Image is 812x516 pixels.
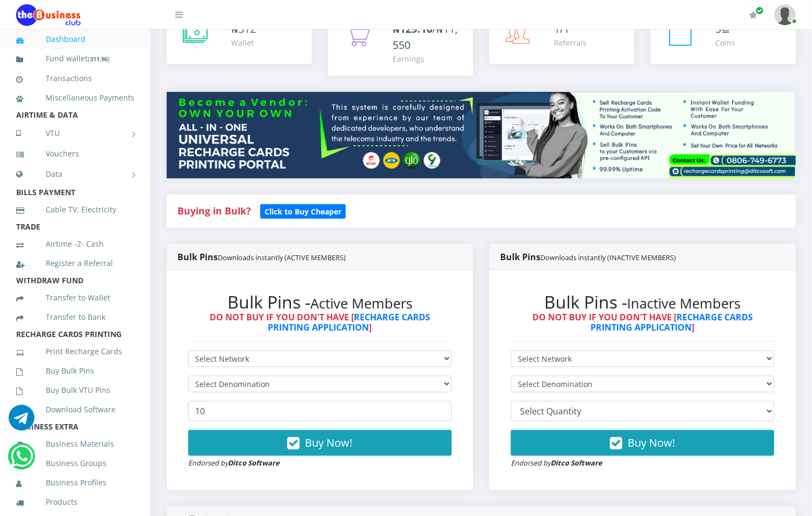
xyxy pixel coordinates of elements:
[177,251,346,263] strong: Bulk Pins
[511,430,774,456] button: Buy Now!
[228,458,280,468] strong: Ditco Software
[90,55,108,63] b: 311.96
[511,292,774,312] h2: Bulk Pins -
[16,451,134,476] a: Business Groups
[16,141,134,166] a: Vouchers
[715,37,735,48] div: Coins
[268,311,431,333] a: RECHARGE CARDS PRINTING APPLICATION
[16,197,134,222] a: Cable TV, Electricity
[16,285,134,310] a: Transfer to Wallet
[11,451,33,469] a: Chat for support
[628,435,675,450] span: Buy Now!
[231,37,256,48] div: Wallet
[554,37,587,48] div: Referrals
[188,292,452,312] h2: Bulk Pins -
[749,11,757,19] i: Renew/Upgrade Subscription
[188,458,280,468] small: Endorsed by
[16,432,134,456] a: Business Materials
[16,66,134,91] a: Transactions
[16,470,134,495] a: Business Profiles
[167,10,312,64] a: ₦312 Wallet
[16,85,134,110] a: Miscellaneous Payments
[16,4,81,26] img: Logo
[393,53,462,64] div: Earnings
[16,490,134,514] a: Products
[88,55,110,63] small: [ ]
[188,430,452,456] button: Buy Now!
[16,305,134,329] a: Transfer to Bank
[16,378,134,403] a: Buy Bulk VTU Pins
[265,206,341,217] b: Click to Buy Cheaper
[489,10,635,64] a: 1/1 Referrals
[16,339,134,364] a: Print Recharge Cards
[16,251,134,276] a: Register a Referral
[532,311,753,333] strong: DO NOT BUY IF YOU DON'T HAVE [ ]
[16,397,134,422] a: Download Software
[210,311,430,333] strong: DO NOT BUY IF YOU DON'T HAVE [ ]
[16,359,134,383] a: Buy Bulk Pins
[305,435,353,450] span: Buy Now!
[756,6,764,15] span: Renew/Upgrade Subscription
[218,253,346,262] small: Downloads instantly (ACTIVE MEMBERS)
[591,311,753,333] a: RECHARGE CARDS PRINTING APPLICATION
[16,46,134,71] a: Fund wallet[311.96]
[167,92,796,178] img: multitenant_rcp.png
[551,458,602,468] strong: Ditco Software
[511,458,602,468] small: Endorsed by
[540,253,676,262] small: Downloads instantly (INACTIVE MEMBERS)
[16,232,134,256] a: Airtime -2- Cash
[177,204,251,217] strong: Buying in Bulk?
[328,10,473,76] a: ₦129.10/₦11,550 Earnings
[16,161,134,188] a: Data
[500,251,676,263] strong: Bulk Pins
[188,401,452,421] input: Enter Quantity
[310,294,412,313] small: Active Members
[16,27,134,52] a: Dashboard
[260,204,346,217] a: Click to Buy Cheaper
[774,4,796,25] img: User
[16,120,134,147] a: VTU
[9,413,34,431] a: Chat for support
[628,294,741,313] small: Inactive Members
